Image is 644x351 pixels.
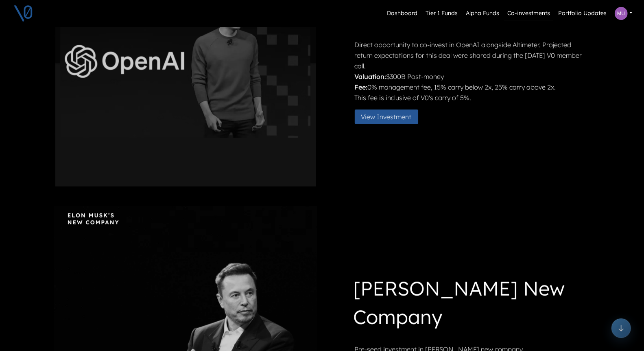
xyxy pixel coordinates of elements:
strong: Valuation: [355,72,386,81]
img: Fund Logo [62,213,123,225]
img: V0 logo [13,3,33,24]
a: Alpha Funds [463,6,502,21]
p: This fee is inclusive of V0's carry of 5%. [355,92,589,103]
p: $300B Post-money [355,71,589,82]
a: Co-investments [504,6,553,21]
p: 0% management fee, 15% carry below 2x, 25% carry above 2x. [355,82,589,92]
p: Direct opportunity to co-invest in OpenAI alongside Altimeter. Projected return expectations for ... [355,39,589,71]
button: View Investment [355,110,418,124]
a: Portfolio Updates [555,6,610,21]
strong: Fee: [355,83,368,91]
h1: [PERSON_NAME] New Company [354,274,589,334]
a: View Investment [355,112,425,120]
a: Dashboard [384,6,421,21]
a: Tier 1 Funds [422,6,461,21]
img: Profile [615,7,628,20]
